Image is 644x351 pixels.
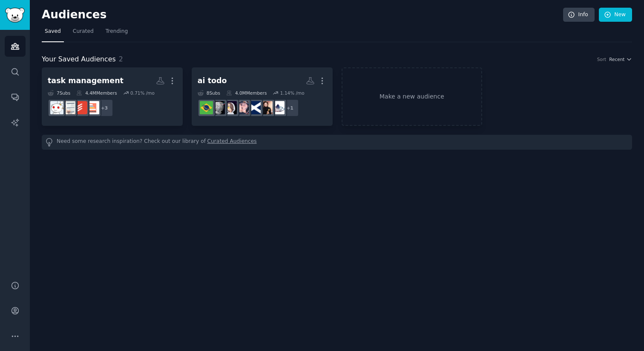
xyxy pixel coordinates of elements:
[198,90,220,96] div: 8 Sub s
[563,8,595,22] a: Info
[95,99,113,117] div: + 3
[48,90,70,96] div: 7 Sub s
[281,99,299,117] div: + 1
[42,135,632,150] div: Need some research inspiration? Check out our library of
[224,101,237,114] img: RockeyDoggyLive
[280,90,305,96] div: 1.14 % /mo
[198,75,227,86] div: ai todo
[45,28,61,35] span: Saved
[42,8,563,22] h2: Audiences
[103,25,131,42] a: Trending
[48,75,124,86] div: task management
[212,101,225,114] img: farialimabets
[5,8,25,23] img: GummySearch logo
[192,67,333,126] a: ai todo8Subs4.0MMembers1.14% /mo+1ArchiTech3brasilTenerifeHUEstationRockeyDoggyLivefarialimabetsb...
[70,25,97,42] a: Curated
[259,101,273,114] img: brasil
[226,90,267,96] div: 4.0M Members
[62,101,75,114] img: taskmanagement
[73,28,94,35] span: Curated
[271,101,285,114] img: ArchiTech3
[597,56,607,62] div: Sort
[609,56,624,62] span: Recent
[86,101,99,114] img: projectmanagement
[119,55,123,63] span: 2
[50,101,63,114] img: productivity
[247,101,261,114] img: Tenerife
[342,67,483,126] a: Make a new audience
[76,90,117,96] div: 4.4M Members
[42,25,64,42] a: Saved
[200,101,213,114] img: brasilivre
[599,8,632,22] a: New
[207,138,257,147] a: Curated Audiences
[106,28,128,35] span: Trending
[42,67,183,126] a: task management7Subs4.4MMembers0.71% /mo+3projectmanagementtodoisttaskmanagementproductivity
[42,54,116,65] span: Your Saved Audiences
[130,90,155,96] div: 0.71 % /mo
[74,101,87,114] img: todoist
[236,101,249,114] img: HUEstation
[609,56,632,62] button: Recent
